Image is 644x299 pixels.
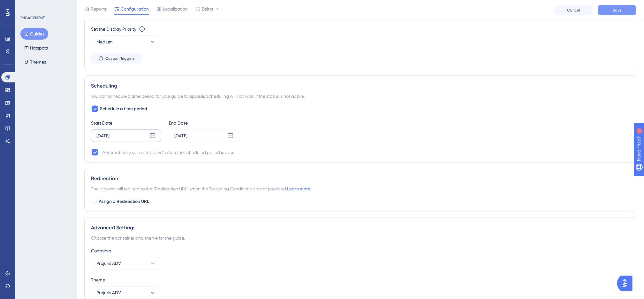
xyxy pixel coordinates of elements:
div: Advanced Settings [91,224,630,232]
button: Guides [20,28,48,40]
div: Container [91,247,630,255]
div: [DATE] [174,132,187,140]
span: Save [613,8,622,13]
div: ENGAGEMENT [20,15,45,20]
button: Cancel [555,5,593,15]
span: Projuris ADV [96,289,121,297]
span: Schedule a time period [100,105,147,113]
div: Automatically set as “Inactive” when the scheduled period is over. [102,149,234,156]
button: Custom Triggers [91,53,142,64]
span: Configuration [121,5,149,13]
span: Custom Triggers [105,56,135,61]
span: Medium [96,38,113,46]
div: 1 [44,3,46,8]
span: Reports [91,5,107,13]
div: Scheduling [91,82,630,90]
div: You can schedule a time period for your guide to appear. Scheduling will not work if the status i... [91,92,630,100]
div: End Date [169,119,239,127]
div: Set the Display Priority [91,25,136,33]
div: [DATE] [96,132,110,140]
div: Redirection [91,175,630,182]
span: The browser will redirect to the “Redirection URL” when the Targeting Conditions are not provided. [91,185,311,193]
button: Themes [20,56,50,68]
button: Medium [91,35,161,48]
span: Need Help? [15,2,40,9]
span: Assign a Redirection URL [99,198,149,205]
a: Learn more. [287,186,311,191]
button: Projuris ADV [91,257,161,270]
div: Choose the container and theme for the guide. [91,234,630,242]
div: Start Date [91,119,161,127]
span: Projuris ADV [96,260,121,267]
button: Hotspots [20,42,52,54]
div: Theme [91,276,630,284]
iframe: UserGuiding AI Assistant Launcher [617,274,636,293]
span: Editor [202,5,214,13]
span: Localization [163,5,188,13]
button: Save [598,5,636,15]
span: Cancel [567,8,580,13]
